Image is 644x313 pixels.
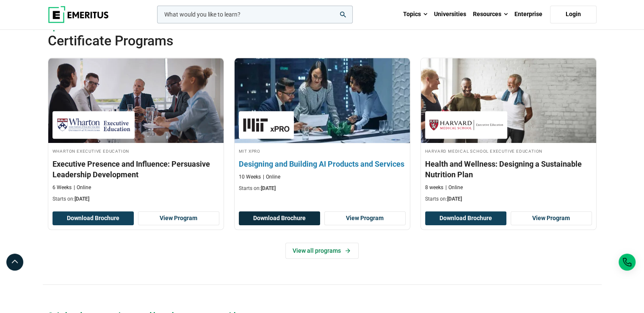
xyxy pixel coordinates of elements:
[48,58,224,207] a: Leadership Course by Wharton Executive Education - October 22, 2025 Wharton Executive Education W...
[75,196,89,202] span: [DATE]
[239,147,406,154] h4: MIT xPRO
[239,211,320,226] button: Download Brochure
[425,159,592,180] h3: Health and Wellness: Designing a Sustainable Nutrition Plan
[157,6,353,23] input: woocommerce-product-search-field-0
[261,185,276,191] span: [DATE]
[447,196,462,202] span: [DATE]
[239,173,261,181] p: 10 Weeks
[285,243,359,259] a: View all programs
[243,115,290,134] img: MIT xPRO
[239,159,406,169] h3: Designing and Building AI Products and Services
[138,211,219,226] a: View Program
[511,211,592,226] a: View Program
[445,184,463,191] p: Online
[235,58,410,196] a: AI and Machine Learning Course by MIT xPRO - October 9, 2025 MIT xPRO MIT xPRO Designing and Buil...
[48,32,542,49] h2: Certificate Programs
[226,54,418,147] img: Designing and Building AI Products and Services | Online AI and Machine Learning Course
[429,115,503,134] img: Harvard Medical School Executive Education
[53,147,219,154] h4: Wharton Executive Education
[425,184,443,191] p: 8 weeks
[57,115,130,134] img: Wharton Executive Education
[425,147,592,154] h4: Harvard Medical School Executive Education
[53,184,72,191] p: 6 Weeks
[324,211,406,226] a: View Program
[425,196,592,203] p: Starts on:
[425,211,506,226] button: Download Brochure
[53,211,134,226] button: Download Brochure
[263,173,280,181] p: Online
[74,184,91,191] p: Online
[53,196,219,203] p: Starts on:
[239,185,406,192] p: Starts on:
[48,58,224,143] img: Executive Presence and Influence: Persuasive Leadership Development | Online Leadership Course
[421,58,596,207] a: Healthcare Course by Harvard Medical School Executive Education - October 30, 2025 Harvard Medica...
[550,6,597,23] a: Login
[421,58,596,143] img: Health and Wellness: Designing a Sustainable Nutrition Plan | Online Healthcare Course
[53,159,219,180] h3: Executive Presence and Influence: Persuasive Leadership Development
